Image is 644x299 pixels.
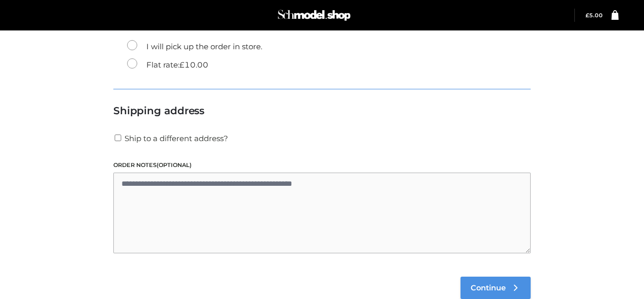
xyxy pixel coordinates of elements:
img: Schmodel Admin 964 [276,5,352,25]
label: I will pick up the order in store. [127,40,262,53]
h3: Shipping address [113,105,531,117]
span: (optional) [157,161,192,169]
label: Order notes [113,160,531,170]
span: Ship to a different address? [125,134,228,143]
bdi: 5.00 [586,12,603,19]
label: Flat rate: [127,58,208,72]
span: Continue [471,283,506,292]
a: £5.00 [586,12,603,19]
span: £ [586,12,589,19]
a: Continue [461,277,531,299]
input: Ship to a different address? [113,135,122,141]
span: £ [179,60,185,70]
bdi: 10.00 [179,60,208,70]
